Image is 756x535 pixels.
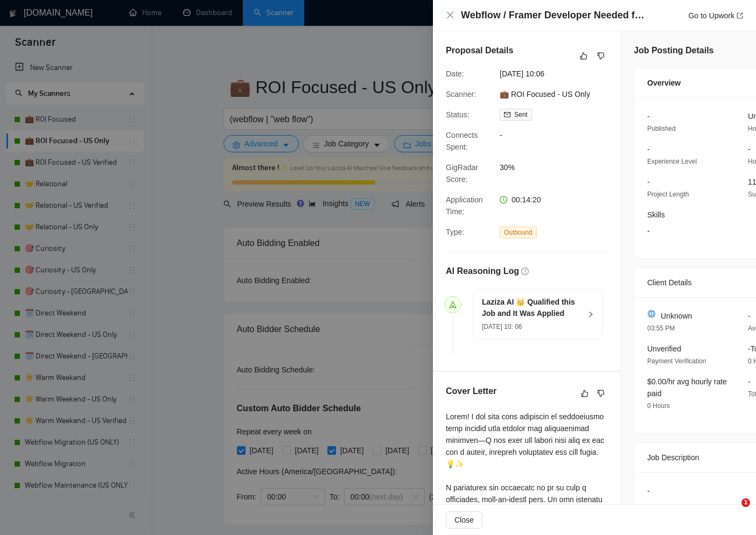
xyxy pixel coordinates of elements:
[500,161,661,173] span: 30%
[688,11,743,20] a: Go to Upworkexport
[446,110,470,119] span: Status:
[647,125,676,132] span: Published
[504,111,510,118] span: mail
[482,297,581,319] h5: Laziza AI 👑 Qualified this Job and It Was Applied
[521,267,529,275] span: question-circle
[446,131,478,151] span: Connects Spent:
[446,195,483,216] span: Application Time:
[647,145,650,153] span: -
[581,389,589,398] span: like
[748,312,751,320] span: -
[748,377,751,386] span: -
[647,112,650,121] span: -
[446,385,496,398] h5: Cover Letter
[446,265,519,278] h5: AI Reasoning Log
[647,191,689,198] span: Project Length
[482,323,522,330] span: [DATE] 10: 06
[577,50,590,62] button: like
[500,196,507,203] span: clock-circle
[500,227,537,238] span: Outbound
[580,52,587,60] span: like
[719,498,745,524] iframe: Intercom live chat
[446,511,482,529] button: Close
[647,210,665,219] span: Skills
[597,389,605,398] span: dislike
[446,228,464,236] span: Type:
[461,9,649,22] h4: Webflow / Framer Developer Needed for Website Redesign with Booking & Subscription Features
[741,498,750,507] span: 1
[737,12,743,19] span: export
[648,310,655,318] img: 🌐
[578,387,591,400] button: like
[647,178,650,186] span: -
[500,68,661,80] span: [DATE] 10:06
[446,11,454,20] button: Close
[647,77,681,89] span: Overview
[634,44,713,57] h5: Job Posting Details
[597,52,605,60] span: dislike
[647,158,697,165] span: Experience Level
[647,377,727,398] span: $0.00/hr avg hourly rate paid
[446,163,478,184] span: GigRadar Score:
[594,387,607,400] button: dislike
[446,90,476,98] span: Scanner:
[454,514,474,526] span: Close
[587,311,594,318] span: right
[446,44,513,57] h5: Proposal Details
[514,111,528,118] span: Sent
[512,195,541,204] span: 00:14:20
[594,50,607,62] button: dislike
[647,402,670,410] span: 0 Hours
[446,69,464,78] span: Date:
[748,145,751,153] span: -
[647,357,706,365] span: Payment Verification
[647,344,681,353] span: Unverified
[500,129,661,141] span: -
[449,301,457,308] span: send
[647,325,675,332] span: 03:55 PM
[500,88,661,100] span: 💼 ROI Focused - US Only
[446,11,454,19] span: close
[661,310,692,322] span: Unknown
